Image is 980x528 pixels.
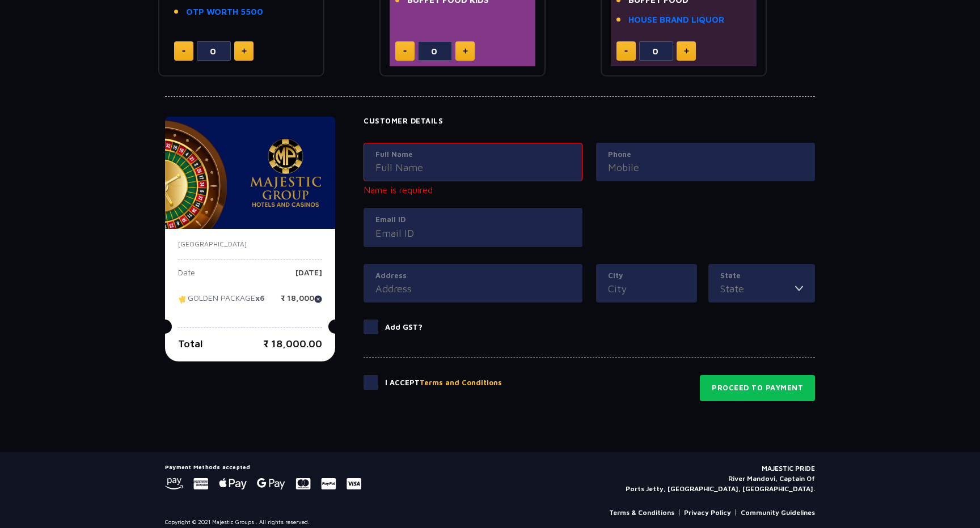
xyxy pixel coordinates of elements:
[403,50,407,52] img: minus
[364,183,582,197] p: Name is required
[178,269,195,286] p: Date
[608,149,803,160] label: Phone
[263,336,322,351] p: ₹ 18,000.00
[720,281,795,296] input: State
[165,518,310,526] p: Copyright © 2021 Majestic Groups . All rights reserved.
[375,214,571,225] label: Email ID
[165,463,361,470] h5: Payment Methods accepted
[281,294,322,311] p: ₹ 18,000
[741,508,815,518] a: Community Guidelines
[375,225,571,241] input: Email ID
[182,50,185,52] img: minus
[255,293,265,303] strong: x6
[609,508,674,518] a: Terms & Conditions
[375,160,571,175] input: Full Name
[375,270,571,282] label: Address
[178,294,265,311] p: GOLDEN PACKAGE
[628,14,724,27] a: HOUSE BRAND LIQUOR
[608,270,685,282] label: City
[178,336,203,351] p: Total
[178,239,322,249] p: [GEOGRAPHIC_DATA]
[624,50,628,52] img: minus
[364,117,815,126] h4: Customer Details
[186,6,263,19] a: OTP WORTH 5500
[720,270,803,282] label: State
[795,281,803,296] img: toggler icon
[608,160,803,175] input: Mobile
[165,117,335,229] img: majesticPride-banner
[626,463,815,494] p: MAJESTIC PRIDE River Mandovi, Captain Of Ports Jetty, [GEOGRAPHIC_DATA], [GEOGRAPHIC_DATA].
[375,149,571,160] label: Full Name
[385,377,502,389] p: I Accept
[385,322,423,333] p: Add GST?
[700,375,815,401] button: Proceed to Payment
[684,508,731,518] a: Privacy Policy
[242,48,247,54] img: plus
[295,269,322,286] p: [DATE]
[463,48,468,54] img: plus
[375,281,571,296] input: Address
[608,281,685,296] input: City
[178,294,188,304] img: tikcet
[684,48,689,54] img: plus
[420,377,502,389] button: Terms and Conditions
